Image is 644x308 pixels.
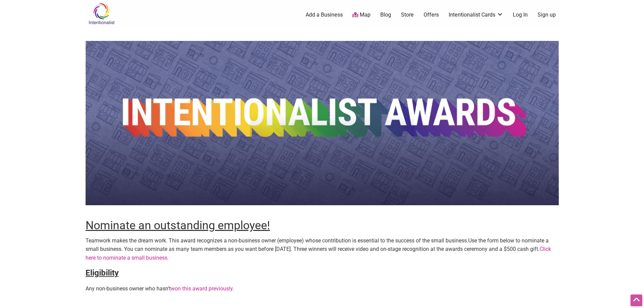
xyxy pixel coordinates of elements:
[538,11,556,19] a: Sign up
[86,3,118,25] img: Intentionalist
[352,11,371,19] a: Map
[630,294,642,306] div: Scroll Back to Top
[86,268,119,278] strong: Eligibility
[171,285,233,292] a: won this award previously
[424,11,439,19] a: Offers
[513,11,528,19] a: Log In
[86,237,468,244] span: Teamwork makes the dream work. This award recognizes a non-business owner (employee) whose contri...
[306,11,343,19] a: Add a Business
[380,11,391,19] a: Blog
[449,11,503,19] a: Intentionalist Cards
[401,11,414,19] a: Store
[86,218,270,232] span: Nominate an outstanding employee!
[86,236,559,262] p: Use the form below to nominate a small business. You can nominate as many team members as you wan...
[86,246,551,261] a: Click here to nominate a small business.
[86,284,559,293] p: Any non-business owner who hasn’t .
